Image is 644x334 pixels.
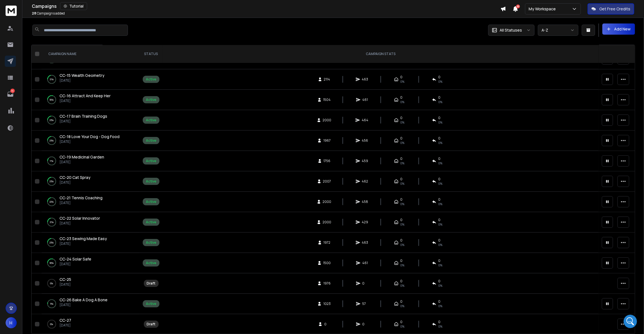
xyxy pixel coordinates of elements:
span: 458 [362,200,368,204]
span: 0 [324,322,330,326]
span: 0 [400,197,402,202]
button: Get Free Credits [588,3,634,15]
button: A-Z [538,25,578,36]
p: [DATE] [59,262,91,266]
p: 21 % [50,219,54,225]
span: 0 [362,281,368,286]
button: Emoji picker [18,183,22,188]
span: 2000 [323,118,331,122]
b: [PERSON_NAME][EMAIL_ADDRESS][DOMAIN_NAME] [9,19,85,29]
div: Active [146,159,156,163]
button: Gif picker [27,183,31,188]
span: 1023 [323,302,331,306]
div: Active [146,240,156,245]
p: 23 % [50,117,54,123]
p: 30 % [50,97,54,103]
div: Campaigns [32,2,500,10]
button: go back [4,2,14,13]
h1: [URL] [43,3,55,7]
span: 0% [438,324,442,329]
td: 22%CC-21 Tennis Coaching[DATE] [42,192,139,212]
iframe: Intercom live chat [624,315,637,328]
button: Upload attachment [9,183,13,188]
span: 464 [362,118,368,122]
span: 2000 [323,220,331,224]
span: 1967 [323,138,331,143]
p: [DATE] [59,201,102,205]
span: 2114 [324,77,330,82]
p: [DATE] [59,78,104,83]
span: 0 [400,95,402,100]
span: CC-15 Wealth Geometry [59,73,104,78]
span: 0 % [438,304,442,308]
div: Draft [147,322,156,326]
td: 23%CC-23 Sewing Made Easy[DATE] [42,233,139,253]
button: Add New [602,23,635,35]
p: Within an hour [47,7,74,13]
div: Active [146,200,156,204]
span: 50 [516,4,520,8]
a: CC-27 [59,318,71,323]
p: 15 [10,89,15,93]
div: Active [146,118,156,122]
button: Home [87,2,98,13]
td: 23%CC-17 Brain Training Dogs[DATE] [42,110,139,131]
span: 2000 [323,200,331,204]
span: 0 [438,75,440,79]
p: 23 % [50,138,54,143]
span: 0 [438,177,440,181]
span: 1976 [323,281,331,286]
span: 1500 [323,261,331,265]
p: 5 % [50,301,53,307]
div: The team will be back 🕒 [9,32,87,43]
div: I hope this message finds you well. I am forwarding a Word file that contains an important letter... [25,88,103,121]
span: 462 [362,179,368,184]
span: 0 % [438,141,442,145]
span: CC-18 Love Your Dog - Dog Food [59,134,120,139]
a: CC-17 Brain Training Dogs [59,113,107,119]
p: 0 % [50,321,53,327]
span: CC-25 [59,277,71,282]
p: [DATE] [59,282,71,287]
span: 0% [400,161,404,165]
p: 0 % [50,281,53,286]
p: [DATE] [59,99,111,103]
span: 0 [400,177,402,181]
p: 23 % [50,240,54,245]
p: [DATE] [59,303,108,307]
span: 0% [400,263,404,267]
a: CC-23 Sewing Made Easy [59,236,107,241]
span: 28 [32,11,36,16]
span: 0 [400,320,402,324]
span: 0% [400,283,404,288]
div: You’ll get replies here and in your email:✉️[PERSON_NAME][EMAIL_ADDRESS][DOMAIN_NAME]The team wil... [4,4,92,47]
p: [DATE] [59,323,71,328]
span: 456 [362,138,368,143]
img: Profile image for Raj [31,154,36,158]
span: CC-22 Solar Innovator [59,215,100,221]
span: 0 [438,218,440,222]
span: 0 % [438,161,442,165]
div: Profile image for LakshitaProfile image for RajProfile image for RohanWaiting for a teammate [25,151,87,162]
span: 1756 [324,159,331,163]
td: 21%CC-15 Wealth Geometry[DATE] [42,69,139,90]
div: You’ll get replies here and in your email: ✉️ [9,8,87,30]
span: 0 % [438,120,442,125]
div: From: [PERSON_NAME], CEO of [DOMAIN_NAME] To: [PERSON_NAME] at ReachInbox [25,60,103,77]
button: Send a message… [96,181,105,190]
p: My Workspace [529,6,558,12]
span: 0 [438,95,440,100]
a: CC-24 Solar Safe [59,256,91,262]
span: 0 % [438,181,442,186]
span: 0 [438,116,440,120]
img: Profile image for Lakshita [28,154,32,158]
span: 0 [400,157,402,161]
span: 463 [362,77,368,82]
a: 15 [5,89,16,100]
img: Profile image for Lakshita [16,3,25,12]
span: CC-20 Cat Spray [59,175,90,180]
th: CAMPAIGN NAME [42,45,139,63]
span: 429 [362,220,368,224]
